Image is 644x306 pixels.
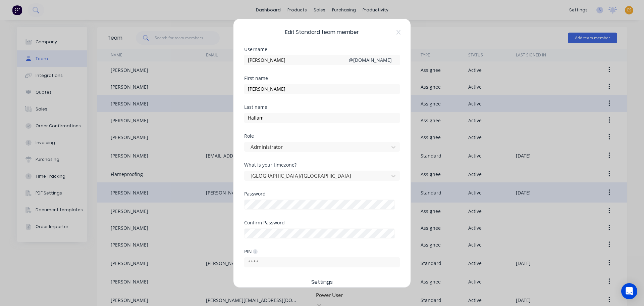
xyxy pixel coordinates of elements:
[244,47,400,52] div: Username
[349,56,392,63] div: @ [DOMAIN_NAME]
[244,76,400,81] div: First name
[244,278,400,286] span: Settings
[244,248,258,255] div: PIN
[244,191,400,196] div: Password
[244,105,400,110] div: Last name
[244,28,400,36] span: Edit Standard team member
[621,283,637,299] div: Open Intercom Messenger
[244,134,400,138] div: Role
[244,220,400,225] div: Confirm Password
[244,163,400,167] div: What is your timezone?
